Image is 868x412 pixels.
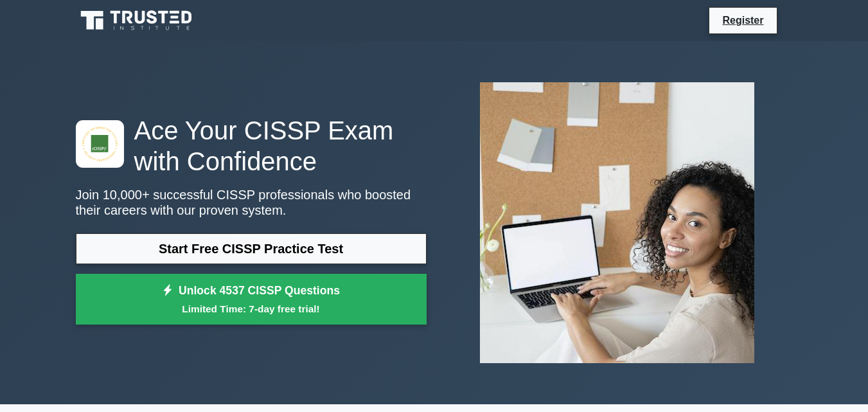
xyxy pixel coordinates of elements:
[76,115,427,177] h1: Ace Your CISSP Exam with Confidence
[714,12,771,28] a: Register
[76,233,427,264] a: Start Free CISSP Practice Test
[92,301,411,316] small: Limited Time: 7-day free trial!
[76,274,427,325] a: Unlock 4537 CISSP QuestionsLimited Time: 7-day free trial!
[76,187,427,218] p: Join 10,000+ successful CISSP professionals who boosted their careers with our proven system.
